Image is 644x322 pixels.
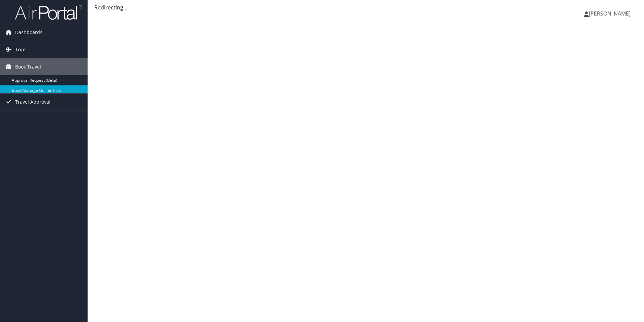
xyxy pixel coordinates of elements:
[94,3,637,11] div: Redirecting...
[15,4,82,20] img: airportal-logo.png
[15,24,42,41] span: Dashboards
[15,93,51,110] span: Travel Approval
[15,58,41,75] span: Book Travel
[15,41,27,58] span: Trips
[589,10,631,17] span: [PERSON_NAME]
[584,3,637,24] a: [PERSON_NAME]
